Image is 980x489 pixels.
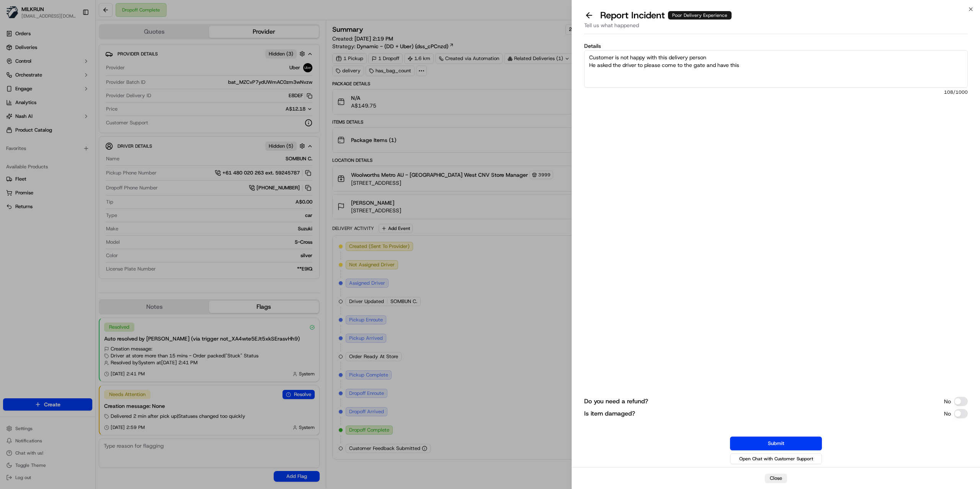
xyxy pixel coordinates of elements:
[584,21,968,34] div: Tell us what happened
[584,409,635,418] label: Is item damaged?
[584,89,968,95] span: 108 /1000
[584,43,968,49] label: Details
[584,397,648,406] label: Do you need a refund?
[944,398,951,405] p: No
[765,474,787,483] button: Close
[730,437,822,450] button: Submit
[944,410,951,417] p: No
[600,9,732,21] p: Report Incident
[730,453,822,464] button: Open Chat with Customer Support
[668,11,732,20] div: Poor Delivery Experience
[584,50,968,88] textarea: Customer is not happy with this delivery person He asked the driver to please come to the gate an...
